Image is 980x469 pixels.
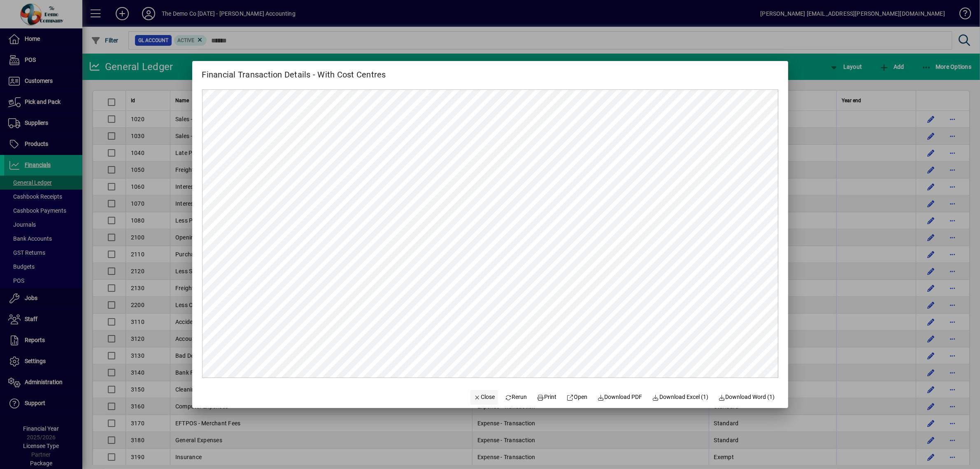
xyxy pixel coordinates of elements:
[534,390,560,405] button: Print
[594,390,646,405] a: Download PDF
[505,393,527,401] span: Rerun
[715,390,778,405] button: Download Word (1)
[192,61,396,81] h2: Financial Transaction Details - With Cost Centres
[537,393,557,401] span: Print
[652,393,709,401] span: Download Excel (1)
[470,390,498,405] button: Close
[649,390,712,405] button: Download Excel (1)
[474,393,495,401] span: Close
[718,393,775,401] span: Download Word (1)
[563,390,591,405] a: Open
[597,393,642,401] span: Download PDF
[567,393,588,401] span: Open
